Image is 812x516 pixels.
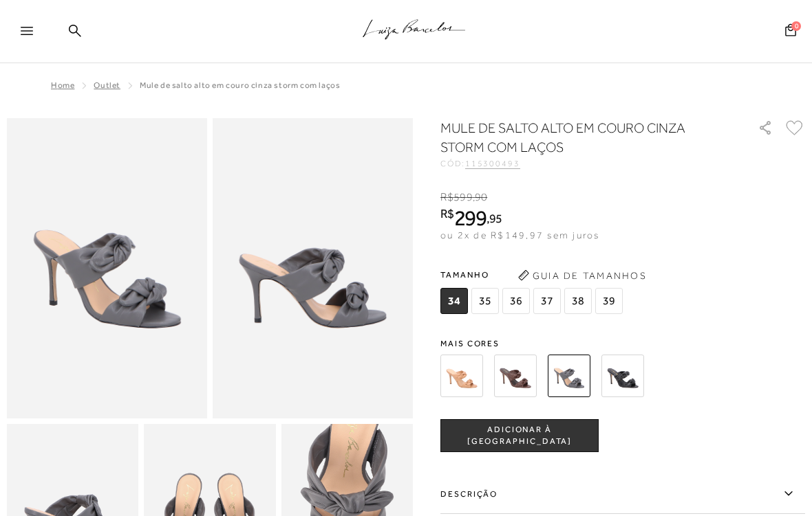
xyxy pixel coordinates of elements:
button: Guia de Tamanhos [513,265,651,287]
span: 35 [471,288,499,314]
img: image [7,118,207,418]
span: 36 [502,288,530,314]
span: ADICIONAR À [GEOGRAPHIC_DATA] [441,424,598,448]
a: Home [51,80,74,90]
span: ou 2x de R$149,97 sem juros [440,229,599,240]
i: , [473,191,488,203]
span: Tamanho [440,265,626,285]
span: 34 [440,288,468,314]
span: 37 [533,288,561,314]
span: MULE DE SALTO ALTO EM COURO CINZA STORM COM LAÇOS [140,80,340,90]
span: Mais cores [440,339,805,348]
span: 599 [453,191,472,203]
img: MULE DE SALTO ALTO EM COURO BEGE COM LAÇOS [440,355,483,397]
label: Descrição [440,474,805,514]
button: ADICIONAR À [GEOGRAPHIC_DATA] [440,419,599,452]
span: 0 [791,21,801,31]
h1: MULE DE SALTO ALTO EM COURO CINZA STORM COM LAÇOS [440,118,698,157]
img: MULE DE SALTO ALTO EM COURO PRETO COM LAÇOS [601,355,644,397]
span: 95 [489,211,502,225]
span: 90 [475,191,487,203]
span: 299 [454,205,487,230]
i: R$ [440,191,453,203]
img: MULE DE SALTO ALTO EM COURO CINZA STORM COM LAÇOS [548,355,590,397]
span: 38 [564,288,592,314]
img: MULE DE SALTO ALTO EM COURO CAFÉ COM LAÇOS [494,355,537,397]
span: 39 [595,288,623,314]
div: CÓD: [440,159,716,168]
button: 0 [781,23,800,41]
i: R$ [440,207,454,220]
a: Outlet [94,80,120,90]
i: , [487,212,502,225]
img: image [213,118,413,418]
